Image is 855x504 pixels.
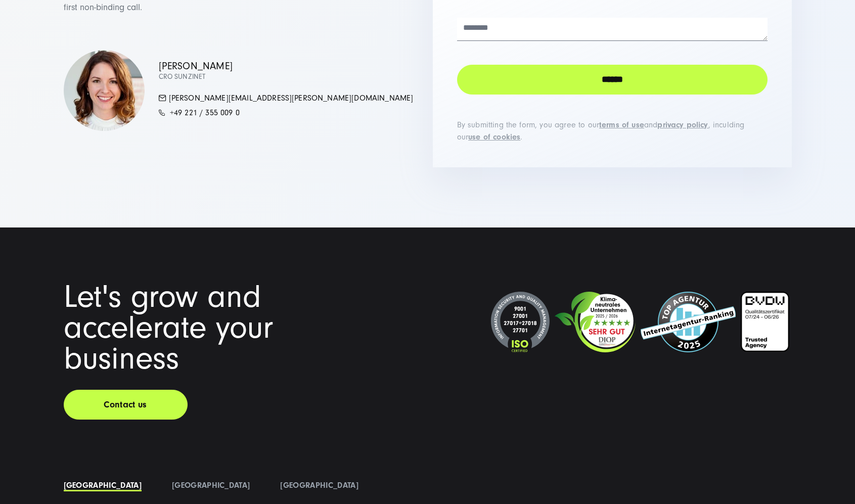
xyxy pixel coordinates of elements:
[64,279,273,377] span: Let's grow and accelerate your business
[172,481,250,490] a: [GEOGRAPHIC_DATA]
[159,108,240,117] a: +49 221 / 355 009 0
[64,50,145,131] img: csm_Simona-Mayer-570x570
[491,292,550,353] img: ISO-Seal 2024
[599,120,644,129] a: terms of use
[159,61,414,72] p: [PERSON_NAME]
[159,94,414,103] a: [PERSON_NAME][EMAIL_ADDRESS][PERSON_NAME][DOMAIN_NAME]
[641,292,736,352] img: Top Internetagentur und Full Service Digitalagentur SUNZINET - 2024
[280,481,358,490] a: [GEOGRAPHIC_DATA]
[170,108,240,117] span: +49 221 / 355 009 0
[657,120,708,129] a: privacy policy
[64,481,142,490] a: [GEOGRAPHIC_DATA]
[64,390,188,420] a: Contact us
[741,292,789,352] img: BVDW-Zertifizierung-Weiß
[468,132,520,142] a: use of cookies
[457,95,768,143] div: By submitting the form, you agree to our and , inculding our .
[555,292,636,352] img: Klimaneutrales Unternehmen SUNZINET GmbH.svg
[159,72,414,82] p: CRO SUNZINET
